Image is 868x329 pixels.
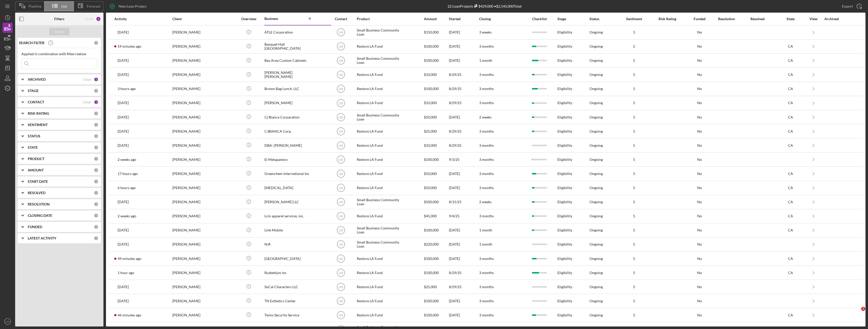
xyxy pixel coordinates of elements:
[339,115,343,119] text: LW
[424,17,443,21] div: Amount
[264,153,315,166] div: El Metapaneco
[94,168,98,172] div: 0
[424,58,439,63] span: $100,000
[339,172,343,176] text: LW
[119,1,147,11] div: New Loan Project
[94,213,98,218] div: 0
[28,100,44,104] b: CONTACT
[449,153,472,166] div: 9/3/25
[557,82,582,96] div: Eligibility
[264,110,315,124] div: Cj Bianca Corparation
[824,17,850,21] div: Archived
[424,256,439,261] span: $100,000
[339,130,343,133] text: LW
[780,186,801,190] div: CA
[264,26,315,39] div: ATLE Corporation
[621,186,647,190] div: 5
[449,167,472,180] div: [DATE]
[621,257,647,261] div: 5
[118,257,141,261] time: 2025-09-16 21:12
[339,31,343,34] text: LW
[479,115,492,119] time: 2 weeks
[449,125,472,138] div: 8/29/25
[449,110,472,124] div: [DATE]
[479,171,494,176] time: 3 months
[557,40,582,53] div: Eligibility
[589,158,603,162] div: Ongoing
[28,77,46,81] b: ARCHIVED
[94,134,98,138] div: 0
[780,58,801,63] div: CA
[424,157,439,162] span: $100,000
[54,17,64,21] b: Filters
[172,252,223,265] div: [PERSON_NAME]
[239,17,258,21] div: Overview
[589,214,603,218] div: Ongoing
[589,186,603,190] div: Ongoing
[479,256,494,261] time: 3 months
[28,202,50,206] b: RESOLUTION
[339,73,343,77] text: LW
[357,96,407,110] div: Restore LA Fund
[264,17,290,21] div: Business
[424,228,439,232] span: $100,000
[621,73,647,77] div: 5
[557,54,582,67] div: Eligibility
[424,143,437,147] span: $10,000
[688,242,711,246] div: No
[28,145,38,149] b: STATE
[780,200,801,204] div: CA
[718,17,742,21] div: Resolution
[557,224,582,237] div: Eligibility
[94,202,98,206] div: 0
[479,228,492,232] time: 1 month
[424,214,437,218] span: $45,000
[479,186,494,190] time: 3 months
[264,266,315,279] div: Ruzbehjon inc
[172,181,223,195] div: [PERSON_NAME]
[589,129,603,133] div: Ongoing
[172,224,223,237] div: [PERSON_NAME]
[118,143,129,147] time: 2025-08-29 21:57
[172,125,223,138] div: [PERSON_NAME]
[780,115,801,119] div: CA
[83,100,91,104] div: Clear
[264,96,315,110] div: [PERSON_NAME]
[118,271,134,275] time: 2025-09-16 20:57
[264,54,315,67] div: Bay Area Custom Cabinets
[28,168,44,172] b: AMOUNT
[750,17,773,21] div: Resolved
[332,17,350,21] div: Contact
[424,86,439,91] span: $100,000
[264,252,315,265] div: [GEOGRAPHIC_DATA]
[19,41,44,45] b: SEARCH FILTER
[557,139,582,152] div: Eligibility
[85,17,93,21] div: Reset
[28,225,42,229] b: FUNDED
[479,44,494,48] time: 3 months
[94,157,98,161] div: 0
[172,280,223,293] div: [PERSON_NAME]
[339,45,343,48] text: LW
[118,129,129,133] time: 2025-08-29 23:26
[557,26,582,39] div: Eligibility
[780,143,801,147] div: CA
[28,214,52,218] b: CLOSING DATE
[621,30,647,34] div: 5
[837,1,865,11] button: Export
[264,40,315,53] div: Banquet Hall [GEOGRAPHIC_DATA]
[529,17,550,21] div: Checklist
[118,115,129,119] time: 2025-09-11 21:54
[172,167,223,180] div: [PERSON_NAME]
[449,224,472,237] div: [DATE]
[449,181,472,195] div: [DATE]
[118,186,136,190] time: 2025-09-16 15:21
[264,238,315,251] div: N/A
[357,210,407,223] div: Restore LA Fund
[424,72,437,77] span: $10,000
[339,229,343,232] text: LW
[339,87,343,91] text: LW
[688,73,711,77] div: No
[557,96,582,110] div: Eligibility
[479,86,494,91] time: 3 months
